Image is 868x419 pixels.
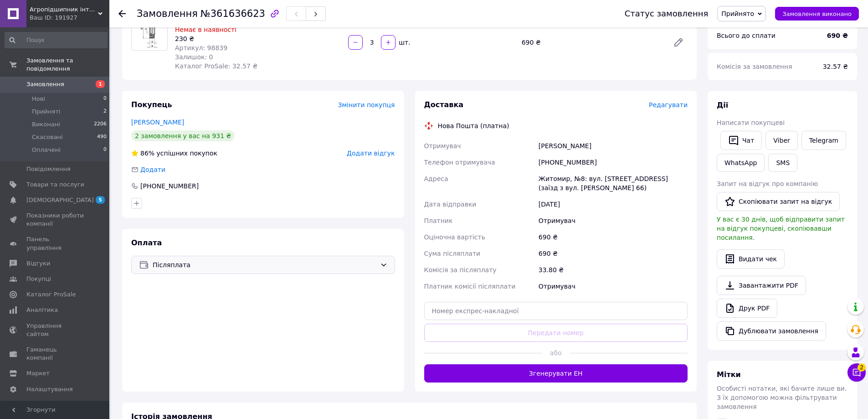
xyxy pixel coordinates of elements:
[26,385,73,393] span: Налаштування
[338,101,395,109] span: Змінити покупця
[424,142,461,150] span: Отримувач
[537,138,689,154] div: [PERSON_NAME]
[26,346,84,362] span: Гаманець компанії
[131,130,235,141] div: 2 замовлення у вас на 931 ₴
[32,108,60,116] span: Прийняті
[131,149,217,158] div: успішних покупок
[26,259,50,268] span: Відгуки
[717,216,845,241] span: У вас є 30 днів, щоб відправити запит на відгук покупцеві, скопіювавши посилання.
[26,306,58,314] span: Аналітика
[32,120,60,129] span: Виконані
[26,212,84,228] span: Показники роботи компанії
[717,249,785,269] button: Видати чек
[717,385,847,410] span: Особисті нотатки, які бачите лише ви. З їх допомогою можна фільтрувати замовлення
[26,235,84,252] span: Панель управління
[131,238,162,247] span: Оплата
[717,154,765,172] a: WhatsApp
[200,8,265,19] span: №361636623
[153,260,376,270] span: Післяплата
[717,192,840,211] button: Скопіювати запит на відгук
[649,101,688,109] span: Редагувати
[26,369,50,378] span: Маркет
[424,175,448,182] span: Адреса
[720,131,762,150] button: Чат
[175,53,213,61] span: Залишок: 0
[436,121,512,130] div: Нова Пошта (платна)
[424,266,497,274] span: Комісія за післяплату
[717,63,792,70] span: Комісія за замовлення
[424,283,516,290] span: Платник комісії післяплати
[721,10,754,17] span: Прийнято
[717,119,785,126] span: Написати покупцеві
[94,120,107,129] span: 2206
[625,9,709,18] div: Статус замовлення
[537,245,689,262] div: 690 ₴
[717,276,806,295] a: Завантажити PDF
[175,62,257,70] span: Каталог ProSale: 32.57 ₴
[131,119,184,126] a: [PERSON_NAME]
[396,38,411,47] div: шт.
[103,108,107,116] span: 2
[537,262,689,278] div: 33.80 ₴
[537,171,689,196] div: Житомир, №8: вул. [STREET_ADDRESS] (заїзд з вул. [PERSON_NAME] 66)
[424,201,477,208] span: Дата відправки
[768,154,797,172] button: SMS
[775,7,859,21] button: Замовлення виконано
[30,14,109,22] div: Ваш ID: 191927
[537,196,689,212] div: [DATE]
[131,100,172,109] span: Покупець
[801,131,846,150] a: Telegram
[424,302,688,320] input: Номер експрес-накладної
[537,278,689,295] div: Отримувач
[140,150,154,157] span: 86%
[543,348,569,357] span: або
[669,33,688,52] a: Редагувати
[5,32,108,48] input: Пошук
[175,44,227,52] span: Артикул: 98839
[424,217,453,224] span: Платник
[858,363,866,372] span: 2
[139,181,200,191] div: [PHONE_NUMBER]
[782,10,852,17] span: Замовлення виконано
[424,250,481,257] span: Сума післяплати
[823,63,848,70] span: 32.57 ₴
[96,196,105,204] span: 5
[26,181,84,189] span: Товари та послуги
[424,364,688,383] button: Згенерувати ЕН
[717,180,818,187] span: Запит на відгук про компанію
[137,8,198,19] span: Замовлення
[103,95,107,103] span: 0
[32,146,61,154] span: Оплачені
[537,229,689,245] div: 690 ₴
[827,32,848,39] b: 690 ₴
[518,36,666,49] div: 690 ₴
[717,370,741,379] span: Мітки
[26,196,94,204] span: [DEMOGRAPHIC_DATA]
[32,133,63,141] span: Скасовані
[537,154,689,171] div: [PHONE_NUMBER]
[26,322,84,338] span: Управління сайтом
[717,32,776,39] span: Всього до сплати
[26,290,76,299] span: Каталог ProSale
[537,212,689,229] div: Отримувач
[717,101,728,109] span: Дії
[32,95,45,103] span: Нові
[424,100,464,109] span: Доставка
[135,15,164,50] img: Сальник 105*140*15 TC ERIKS
[118,9,126,18] div: Повернутися назад
[717,321,826,341] button: Дублювати замовлення
[26,57,109,73] span: Замовлення та повідомлення
[424,233,485,241] span: Оціночна вартість
[30,5,98,14] span: Агропідшипник інтернет-магазин
[26,80,64,88] span: Замовлення
[765,131,797,150] a: Viber
[175,34,341,43] div: 230 ₴
[175,26,236,33] span: Немає в наявності
[424,159,495,166] span: Телефон отримувача
[847,363,866,382] button: Чат з покупцем2
[103,146,107,154] span: 0
[140,166,165,173] span: Додати
[96,80,105,88] span: 1
[26,275,51,283] span: Покупці
[26,165,71,173] span: Повідомлення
